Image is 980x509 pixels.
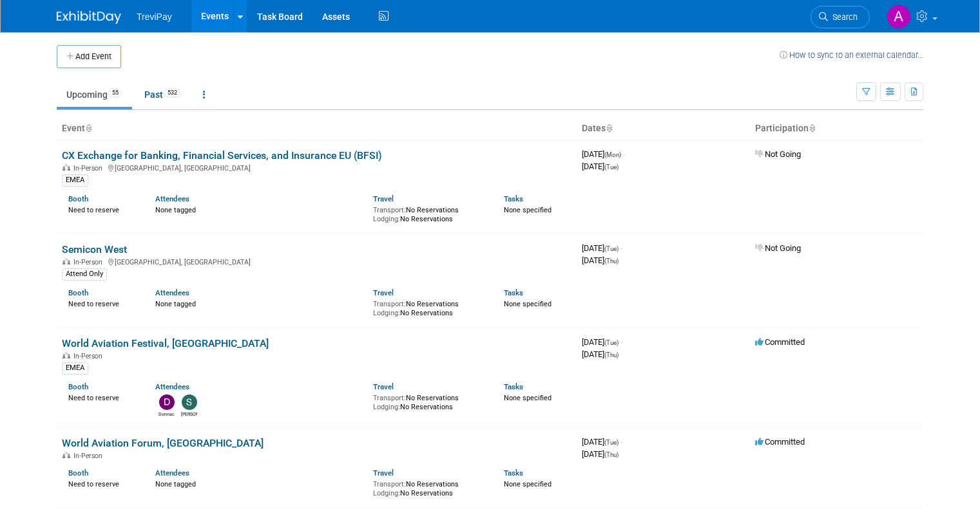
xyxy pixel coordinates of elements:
a: Search [811,6,870,28]
img: In-Person Event [62,258,70,264]
span: (Tue) [604,439,619,446]
div: EMEA [62,174,88,186]
span: In-Person [73,352,106,360]
span: 532 [164,88,181,98]
a: Booth [68,288,88,297]
a: Past532 [135,82,191,107]
span: In-Person [73,452,106,460]
a: World Aviation Forum, [GEOGRAPHIC_DATA] [62,437,264,449]
a: Travel [373,288,394,297]
span: [DATE] [582,449,619,459]
span: - [620,437,622,447]
div: Attend Only [62,268,107,280]
div: No Reservations No Reservations [373,391,485,411]
a: CX Exchange for Banking, Financial Services, and Insurance EU (BFSI) [62,149,382,162]
span: Transport: [373,300,406,308]
div: None tagged [155,297,363,309]
span: (Thu) [604,451,619,458]
div: [GEOGRAPHIC_DATA], [GEOGRAPHIC_DATA] [62,162,572,172]
span: Committed [755,437,805,447]
th: Participation [750,118,923,140]
img: In-Person Event [62,452,70,458]
img: Sara Ouhsine [182,394,197,410]
a: Booth [68,382,88,391]
span: [DATE] [582,437,622,447]
div: None tagged [155,477,363,489]
span: Not Going [755,149,801,159]
a: Tasks [504,194,523,203]
div: Donnachad Krüger [159,410,175,418]
div: Need to reserve [68,203,136,215]
a: How to sync to an external calendar... [780,50,923,60]
span: In-Person [73,258,106,266]
img: Donnachad Krüger [159,394,175,410]
a: Upcoming55 [57,82,132,107]
img: In-Person Event [62,164,70,171]
span: (Thu) [604,351,619,358]
th: Event [57,118,577,140]
a: Tasks [504,382,523,391]
span: [DATE] [582,337,622,347]
div: EMEA [62,362,88,374]
span: (Tue) [604,163,619,171]
span: Transport: [373,206,406,214]
a: Booth [68,194,88,203]
div: No Reservations No Reservations [373,477,485,497]
span: Transport: [373,394,406,402]
a: Tasks [504,288,523,297]
div: No Reservations No Reservations [373,297,485,317]
a: Travel [373,382,394,391]
a: Sort by Start Date [606,123,612,133]
span: Search [828,12,858,22]
div: Sara Ouhsine [181,410,197,418]
span: Not Going [755,243,801,253]
span: None specified [504,300,552,308]
span: Committed [755,337,805,347]
span: - [623,149,625,159]
div: No Reservations No Reservations [373,203,485,223]
div: [GEOGRAPHIC_DATA], [GEOGRAPHIC_DATA] [62,256,572,266]
a: Booth [68,468,88,477]
a: Attendees [155,194,189,203]
span: TreviPay [137,12,172,22]
a: Attendees [155,288,189,297]
a: Semicon West [62,243,127,255]
span: Lodging: [373,403,400,411]
div: Need to reserve [68,477,136,489]
div: Need to reserve [68,297,136,309]
a: Tasks [504,468,523,477]
a: Travel [373,468,394,477]
img: ExhibitDay [57,11,121,24]
a: Attendees [155,382,189,391]
span: (Mon) [604,151,621,158]
a: World Aviation Festival, [GEOGRAPHIC_DATA] [62,337,269,349]
span: In-Person [73,164,106,172]
img: Alen Lovric [887,5,911,29]
div: Need to reserve [68,391,136,403]
span: [DATE] [582,149,625,159]
img: In-Person Event [62,352,70,358]
a: Attendees [155,468,189,477]
span: Lodging: [373,215,400,223]
span: Lodging: [373,309,400,317]
span: 55 [108,88,122,98]
span: (Thu) [604,257,619,264]
span: - [620,337,622,347]
span: (Tue) [604,339,619,346]
span: [DATE] [582,243,622,253]
span: [DATE] [582,349,619,359]
span: - [620,243,622,253]
div: None tagged [155,203,363,215]
a: Travel [373,194,394,203]
span: (Tue) [604,245,619,252]
span: Transport: [373,480,406,488]
a: Sort by Event Name [85,123,91,133]
span: None specified [504,206,552,214]
span: None specified [504,480,552,488]
button: Add Event [57,45,121,68]
span: Lodging: [373,489,400,497]
span: [DATE] [582,162,619,171]
a: Sort by Participation Type [809,123,815,133]
th: Dates [577,118,750,140]
span: None specified [504,394,552,402]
